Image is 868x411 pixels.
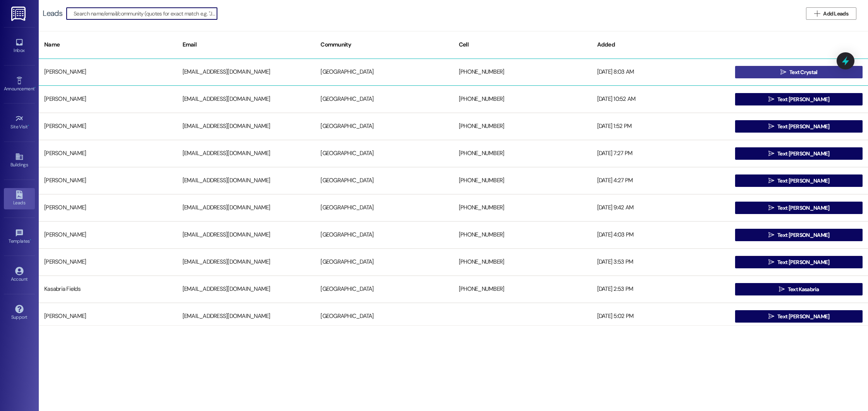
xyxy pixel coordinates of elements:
div: Name [39,35,177,54]
div: [GEOGRAPHIC_DATA] [315,254,453,270]
button: Text Crystal [735,66,863,78]
span: • [30,237,31,243]
button: Text [PERSON_NAME] [735,174,863,187]
div: [GEOGRAPHIC_DATA] [315,173,453,188]
div: [PERSON_NAME] [39,64,177,80]
div: [EMAIL_ADDRESS][DOMAIN_NAME] [177,254,315,270]
button: Text [PERSON_NAME] [735,147,863,160]
div: [PERSON_NAME] [39,119,177,134]
button: Add Leads [806,7,856,20]
div: Added [592,35,730,54]
i:  [768,232,774,238]
div: [PHONE_NUMBER] [453,119,592,134]
i:  [779,286,785,292]
button: Text [PERSON_NAME] [735,256,863,268]
div: [PERSON_NAME] [39,309,177,324]
div: [EMAIL_ADDRESS][DOMAIN_NAME] [177,119,315,134]
div: [EMAIL_ADDRESS][DOMAIN_NAME] [177,227,315,243]
div: [DATE] 10:52 AM [592,92,730,107]
span: Text [PERSON_NAME] [777,95,829,104]
i:  [768,205,774,211]
button: Text [PERSON_NAME] [735,120,863,133]
span: Text [PERSON_NAME] [777,231,829,239]
button: Text [PERSON_NAME] [735,93,863,105]
div: [EMAIL_ADDRESS][DOMAIN_NAME] [177,92,315,107]
div: [PERSON_NAME] [39,92,177,107]
span: Add Leads [823,10,848,18]
div: [DATE] 3:53 PM [592,254,730,270]
button: Text Kasabria [735,283,863,295]
span: Text [PERSON_NAME] [777,204,829,212]
div: [PHONE_NUMBER] [453,281,592,297]
input: Search name/email/community (quotes for exact match e.g. "John Smith") [74,8,217,19]
a: Buildings [4,150,35,171]
button: Text [PERSON_NAME] [735,310,863,323]
div: [DATE] 5:02 PM [592,309,730,324]
i:  [768,313,774,319]
div: [GEOGRAPHIC_DATA] [315,281,453,297]
div: [GEOGRAPHIC_DATA] [315,146,453,161]
span: • [28,123,29,128]
div: [EMAIL_ADDRESS][DOMAIN_NAME] [177,173,315,188]
a: Support [4,302,35,323]
button: Text [PERSON_NAME] [735,229,863,241]
i:  [780,69,786,75]
div: [EMAIL_ADDRESS][DOMAIN_NAME] [177,281,315,297]
span: • [34,85,36,90]
span: Text [PERSON_NAME] [777,123,829,131]
div: [DATE] 9:42 AM [592,200,730,216]
div: [EMAIL_ADDRESS][DOMAIN_NAME] [177,146,315,161]
div: [GEOGRAPHIC_DATA] [315,119,453,134]
div: [PERSON_NAME] [39,254,177,270]
div: [PHONE_NUMBER] [453,254,592,270]
div: [GEOGRAPHIC_DATA] [315,309,453,324]
div: Email [177,35,315,54]
div: [GEOGRAPHIC_DATA] [315,64,453,80]
div: [PHONE_NUMBER] [453,173,592,188]
div: [DATE] 7:27 PM [592,146,730,161]
span: Text Crystal [789,68,818,76]
div: [PHONE_NUMBER] [453,146,592,161]
div: Community [315,35,453,54]
a: Inbox [4,36,35,57]
img: ResiDesk Logo [11,7,27,21]
div: Kasabria Fields [39,281,177,297]
div: [DATE] 4:03 PM [592,227,730,243]
div: [EMAIL_ADDRESS][DOMAIN_NAME] [177,64,315,80]
div: [DATE] 1:52 PM [592,119,730,134]
div: [DATE] 8:03 AM [592,64,730,80]
div: [DATE] 4:27 PM [592,173,730,188]
span: Text Kasabria [788,285,819,294]
div: Cell [453,35,592,54]
div: [PERSON_NAME] [39,227,177,243]
a: Templates • [4,226,35,247]
div: [PERSON_NAME] [39,146,177,161]
span: Text [PERSON_NAME] [777,258,829,266]
div: [PHONE_NUMBER] [453,64,592,80]
a: Leads [4,188,35,209]
div: [GEOGRAPHIC_DATA] [315,227,453,243]
i:  [768,259,774,265]
div: Leads [43,9,62,17]
button: Text [PERSON_NAME] [735,202,863,214]
i:  [768,178,774,184]
span: Text [PERSON_NAME] [777,150,829,158]
div: [PERSON_NAME] [39,200,177,216]
div: [GEOGRAPHIC_DATA] [315,200,453,216]
div: [PHONE_NUMBER] [453,92,592,107]
div: [EMAIL_ADDRESS][DOMAIN_NAME] [177,200,315,216]
i:  [768,96,774,102]
span: Text [PERSON_NAME] [777,177,829,185]
div: [DATE] 2:53 PM [592,281,730,297]
div: [PHONE_NUMBER] [453,200,592,216]
div: [PHONE_NUMBER] [453,227,592,243]
i:  [768,150,774,157]
div: [PERSON_NAME] [39,173,177,188]
i:  [768,123,774,130]
a: Site Visit • [4,112,35,133]
div: [EMAIL_ADDRESS][DOMAIN_NAME] [177,309,315,324]
i:  [814,10,820,17]
span: Text [PERSON_NAME] [777,313,829,321]
a: Account [4,264,35,285]
div: [GEOGRAPHIC_DATA] [315,92,453,107]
